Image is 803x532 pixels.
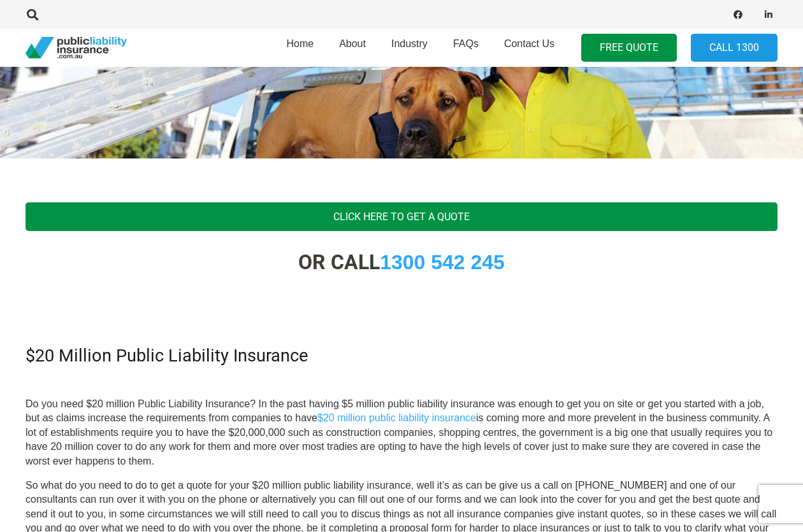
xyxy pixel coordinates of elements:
a: FAQs [440,25,491,71]
span: Industry [391,38,428,49]
a: LinkedIn [760,6,778,24]
a: Contact Us [491,25,567,71]
a: Facebook [729,6,747,24]
span: Home [286,38,314,49]
a: $20 million public liability insurance [317,412,476,423]
a: Call 1300 [691,34,778,62]
a: FREE QUOTE [581,34,677,62]
a: Search [20,9,45,20]
span: Contact Us [504,38,554,49]
a: pli_logotransparent [25,37,127,59]
a: About [326,25,379,71]
h3: $20 Million Public Liability Insurance [25,346,778,367]
p: Do you need $20 million Public Liability Insurance? In the past having $5 million public liabilit... [25,397,778,468]
a: Industry [379,25,440,71]
a: Home [273,25,326,71]
span: FAQs [453,38,479,49]
a: 1300 542 245 [380,251,505,274]
span: About [339,38,366,49]
strong: OR CALL [298,250,505,274]
a: Click Here To Get A Quote [25,202,778,231]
